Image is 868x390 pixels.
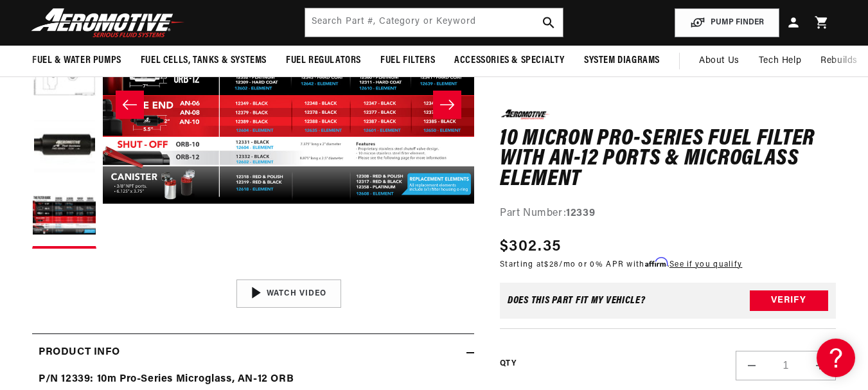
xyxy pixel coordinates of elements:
[669,260,742,268] a: See if you qualify - Learn more about Affirm Financing (opens in modal)
[500,359,516,369] label: QTY
[508,296,646,306] div: Does This part fit My vehicle?
[39,344,120,361] h2: Product Info
[500,206,836,222] div: Part Number:
[759,54,801,68] span: Tech Help
[131,46,276,76] summary: Fuel Cells, Tanks & Systems
[141,54,267,67] span: Fuel Cells, Tanks & Systems
[28,8,188,38] img: Aeromotive
[675,8,779,37] button: PUMP FINDER
[699,56,740,66] span: About Us
[500,235,561,258] span: $302.35
[454,54,565,67] span: Accessories & Specialty
[433,91,461,119] button: Slide right
[305,8,563,37] input: Search by Part Number, Category or Keyword
[544,260,559,268] span: $28
[749,46,811,76] summary: Tech Help
[750,290,828,311] button: Verify
[371,46,445,76] summary: Fuel Filters
[32,54,121,67] span: Fuel & Water Pumps
[689,46,749,76] a: About Us
[32,184,96,249] button: Load image 5 in gallery view
[645,257,668,267] span: Affirm
[811,46,867,76] summary: Rebuilds
[32,334,474,371] summary: Product Info
[584,54,660,67] span: System Diagrams
[32,114,96,178] button: Load image 4 in gallery view
[535,8,563,37] button: search button
[500,129,836,190] h1: 10 Micron Pro-Series Fuel Filter with AN-12 Ports & Microglass Element
[116,91,144,119] button: Slide left
[380,54,435,67] span: Fuel Filters
[445,46,574,76] summary: Accessories & Specialty
[574,46,669,76] summary: System Diagrams
[276,46,371,76] summary: Fuel Regulators
[22,46,131,76] summary: Fuel & Water Pumps
[820,54,858,68] span: Rebuilds
[39,374,294,384] strong: P/N 12339: 10m Pro-Series Microglass, AN-12 ORB
[500,258,742,270] p: Starting at /mo or 0% APR with .
[286,54,361,67] span: Fuel Regulators
[566,208,595,218] strong: 12339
